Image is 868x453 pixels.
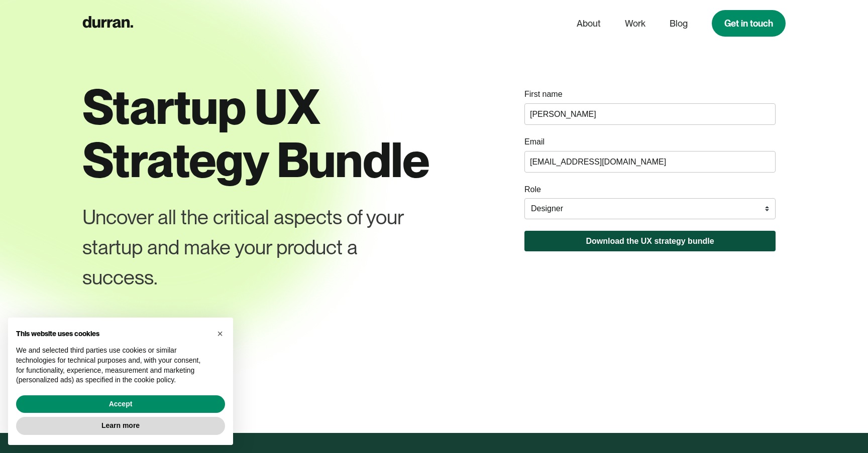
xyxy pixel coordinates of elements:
button: Learn more [16,417,225,435]
a: home [82,14,133,33]
h1: Startup UX Strategy Bundle [82,80,454,186]
a: Get in touch [712,10,786,37]
label: First name [524,89,563,100]
label: Role [524,184,541,195]
span: × [217,328,223,339]
button: Accept [16,395,225,413]
a: Blog [670,14,688,33]
button: Close this notice [212,326,228,342]
select: role [524,198,776,219]
h2: This website uses cookies [16,330,209,338]
label: Email [524,136,545,147]
div: Uncover all the critical aspects of your startup and make your product a success. [82,202,417,292]
p: We and selected third parties use cookies or similar technologies for technical purposes and, wit... [16,346,209,385]
a: About [577,14,601,33]
input: name [524,103,776,125]
input: email [524,151,776,173]
a: Work [625,14,645,33]
button: Download the UX strategy bundle [524,231,776,251]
